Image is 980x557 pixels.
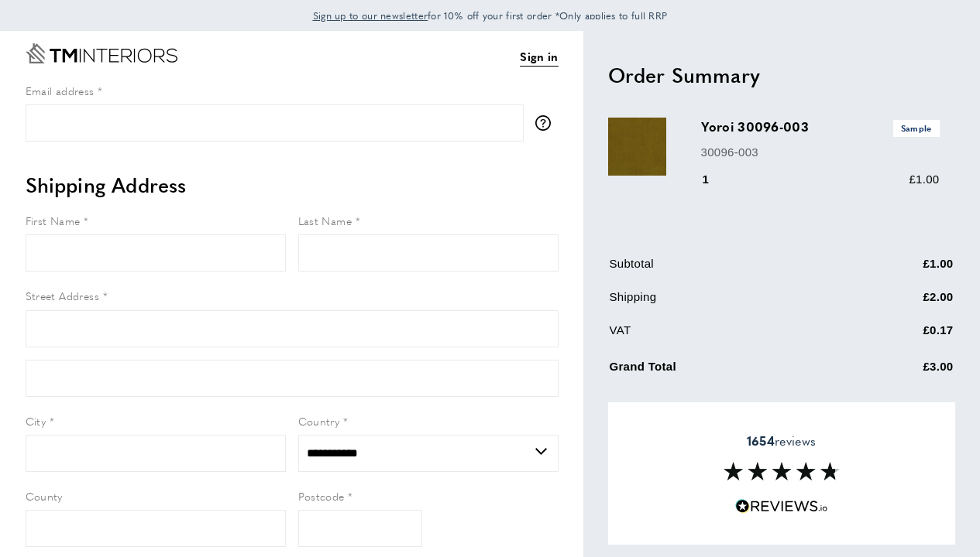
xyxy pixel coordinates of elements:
button: More information [535,115,559,131]
strong: 1654 [747,432,775,449]
td: £1.00 [847,255,954,285]
td: VAT [610,321,845,351]
td: £3.00 [847,354,954,388]
h2: Order Summary [608,61,955,89]
span: Last Name [298,213,352,228]
span: £1.00 [909,173,939,186]
span: Street Address [26,288,100,303]
span: First Name [26,213,81,228]
span: for 10% off your first order *Only applies to full RRP [313,9,668,22]
td: £0.17 [847,321,954,351]
td: Subtotal [610,255,845,285]
span: Sample [893,120,940,136]
div: 1 [701,170,731,189]
h3: Yoroi 30096-003 [701,118,940,136]
span: reviews [747,433,816,449]
span: County [26,488,63,504]
a: Sign in [520,47,558,67]
p: 30096-003 [701,143,940,162]
a: Go to Home page [26,43,177,63]
span: Postcode [298,488,345,504]
h2: Shipping Address [26,171,559,199]
span: Sign up to our newsletter [313,9,428,22]
td: Grand Total [610,354,845,388]
span: Country [298,413,340,429]
td: £2.00 [847,288,954,318]
img: Reviews section [724,462,840,480]
a: Sign up to our newsletter [313,8,428,23]
span: City [26,413,46,429]
img: Reviews.io 5 stars [735,499,828,514]
img: Yoroi 30096-003 [608,118,666,176]
span: Email address [26,83,95,98]
td: Shipping [610,288,845,318]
